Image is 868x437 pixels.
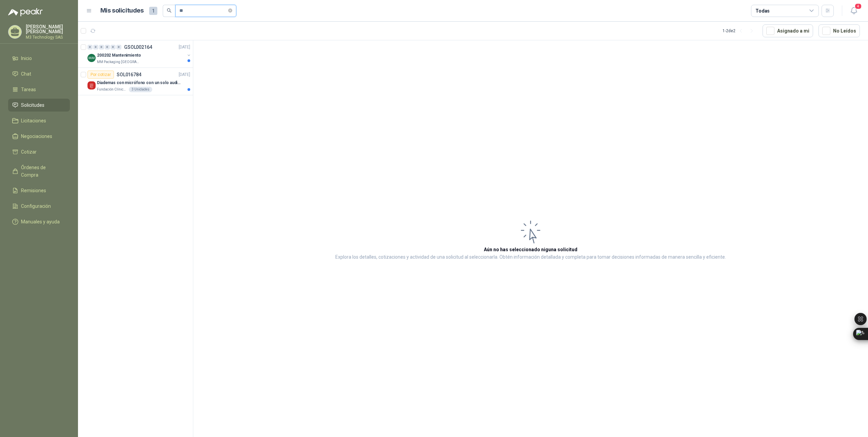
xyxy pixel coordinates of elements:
[8,114,70,127] a: Licitaciones
[21,55,32,62] span: Inicio
[8,99,70,112] a: Solicitudes
[854,3,862,9] span: 4
[21,202,51,210] span: Configuración
[848,5,860,17] button: 4
[105,45,110,49] div: 0
[78,68,193,95] a: Por cotizarSOL016784[DATE] Company LogoDiademas con micrófono con un solo audifono (manos libres)...
[26,35,70,39] p: M3 Technology SAS
[21,70,31,78] span: Chat
[8,83,70,96] a: Tareas
[26,24,70,34] p: [PERSON_NAME] [PERSON_NAME]
[97,52,141,59] p: 200202 Mantenimiento
[100,6,144,16] h1: Mis solicitudes
[97,59,140,65] p: MM Packaging [GEOGRAPHIC_DATA]
[167,8,172,13] span: search
[97,80,181,86] p: Diademas con micrófono con un solo audifono (manos libres)
[179,72,190,78] p: [DATE]
[8,184,70,197] a: Remisiones
[111,45,116,49] div: 0
[21,117,46,124] span: Licitaciones
[8,52,70,65] a: Inicio
[116,45,121,49] div: 0
[8,145,70,158] a: Cotizar
[21,148,37,156] span: Cotizar
[228,8,232,13] span: close-circle
[93,45,98,49] div: 0
[763,24,813,37] button: Asignado a mi
[21,86,36,93] span: Tareas
[818,24,860,37] button: No Leídos
[8,67,70,80] a: Chat
[87,45,93,49] div: 0
[87,81,96,90] img: Company Logo
[8,130,70,143] a: Negociaciones
[97,87,127,92] p: Fundación Clínica Shaio
[21,187,46,194] span: Remisiones
[335,253,726,261] p: Explora los detalles, cotizaciones y actividad de una solicitud al seleccionarla. Obtén informaci...
[8,161,70,181] a: Órdenes de Compra
[21,218,60,225] span: Manuales y ayuda
[149,7,157,15] span: 1
[117,72,141,77] p: SOL016784
[723,25,757,36] div: 1 - 2 de 2
[21,164,63,179] span: Órdenes de Compra
[8,215,70,228] a: Manuales y ayuda
[87,54,96,62] img: Company Logo
[129,87,152,92] div: 3 Unidades
[8,200,70,213] a: Configuración
[87,71,114,79] div: Por cotizar
[8,8,43,16] img: Logo peakr
[484,246,577,253] h3: Aún no has seleccionado niguna solicitud
[99,45,104,49] div: 0
[228,7,232,14] span: close-circle
[179,44,190,51] p: [DATE]
[21,133,52,140] span: Negociaciones
[21,101,44,109] span: Solicitudes
[755,7,770,15] div: Todas
[87,43,192,65] a: 0 0 0 0 0 0 GSOL002164[DATE] Company Logo200202 MantenimientoMM Packaging [GEOGRAPHIC_DATA]
[124,45,152,49] p: GSOL002164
